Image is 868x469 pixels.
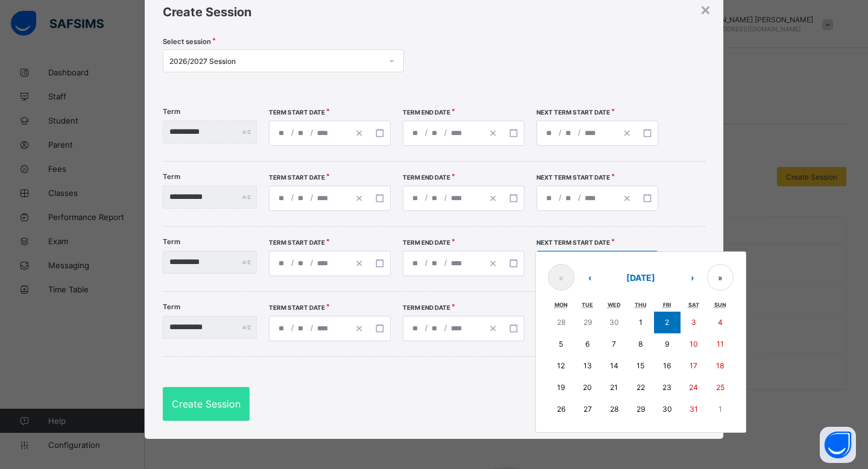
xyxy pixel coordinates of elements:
abbr: 3 October 2026 [691,318,696,327]
button: Open asap [820,427,856,463]
abbr: 20 October 2026 [583,383,592,392]
span: Next Term Start Date [536,239,610,246]
button: 9 October 2026 [654,333,681,355]
button: 29 September 2026 [574,312,601,333]
button: 23 October 2026 [654,377,681,398]
abbr: Saturday [688,301,699,308]
button: 16 October 2026 [654,355,681,377]
span: Create Session [163,5,251,19]
span: / [424,127,429,137]
abbr: 29 October 2026 [637,404,645,414]
button: 17 October 2026 [681,355,707,377]
span: / [443,127,448,137]
div: 2026/2027 Session [169,57,382,66]
abbr: Monday [555,301,568,308]
abbr: 7 October 2026 [612,339,616,348]
button: 14 October 2026 [601,355,627,377]
label: Term [163,107,180,116]
abbr: 30 October 2026 [662,404,672,414]
button: 1 October 2026 [627,312,654,333]
button: 25 October 2026 [707,377,734,398]
span: Term End Date [403,304,450,311]
label: Term [163,303,180,311]
abbr: 29 September 2026 [583,318,592,327]
button: 15 October 2026 [627,355,654,377]
abbr: 15 October 2026 [637,361,644,370]
abbr: Tuesday [582,301,593,308]
button: 26 October 2026 [548,398,574,420]
button: 29 October 2026 [627,398,654,420]
button: 20 October 2026 [574,377,601,398]
span: / [290,127,295,137]
span: / [443,192,448,203]
span: / [577,127,582,137]
span: / [309,323,314,333]
span: / [443,257,448,268]
button: 21 October 2026 [601,377,627,398]
label: Term [163,238,180,246]
button: 3 October 2026 [681,312,707,333]
button: 10 October 2026 [681,333,707,355]
button: 24 October 2026 [681,377,707,398]
span: Term Start Date [269,304,325,311]
abbr: 16 October 2026 [663,361,671,370]
abbr: 19 October 2026 [557,383,565,392]
span: Next Term Start Date [536,109,610,116]
abbr: Wednesday [608,301,621,308]
span: Term Start Date [269,239,325,246]
button: » [707,264,734,291]
span: / [309,192,314,203]
span: / [309,257,314,268]
abbr: 12 October 2026 [557,361,565,370]
abbr: 14 October 2026 [610,361,618,370]
span: / [290,192,295,203]
abbr: 6 October 2026 [585,339,590,348]
button: 2 October 2026 [654,312,681,333]
button: 1 November 2026 [707,398,734,420]
abbr: 13 October 2026 [583,361,592,370]
span: Next Term Start Date [536,174,610,181]
abbr: 18 October 2026 [716,361,724,370]
abbr: 27 October 2026 [583,404,592,414]
abbr: 10 October 2026 [690,339,698,348]
button: 18 October 2026 [707,355,734,377]
abbr: 9 October 2026 [665,339,669,348]
abbr: 26 October 2026 [557,404,565,414]
button: 30 October 2026 [654,398,681,420]
abbr: 22 October 2026 [637,383,645,392]
abbr: Thursday [635,301,647,308]
button: 8 October 2026 [627,333,654,355]
abbr: Friday [663,301,671,308]
button: 7 October 2026 [601,333,627,355]
abbr: 25 October 2026 [716,383,725,392]
label: Term [163,172,180,181]
span: Create Session [172,398,241,410]
button: ‹ [576,264,603,291]
button: 19 October 2026 [548,377,574,398]
span: / [290,257,295,268]
span: / [309,127,314,137]
abbr: 31 October 2026 [690,404,698,414]
abbr: 1 November 2026 [719,404,722,414]
abbr: 23 October 2026 [662,383,671,392]
abbr: 17 October 2026 [690,361,697,370]
button: 22 October 2026 [627,377,654,398]
span: Term End Date [403,109,450,116]
span: / [558,127,562,137]
span: / [577,192,582,203]
abbr: 30 September 2026 [609,318,619,327]
span: Term End Date [403,239,450,246]
button: 28 September 2026 [548,312,574,333]
span: / [290,323,295,333]
button: 30 September 2026 [601,312,627,333]
button: [DATE] [605,264,677,291]
abbr: 21 October 2026 [610,383,618,392]
span: / [558,192,562,203]
abbr: 1 October 2026 [639,318,643,327]
button: 28 October 2026 [601,398,627,420]
span: Term Start Date [269,174,325,181]
abbr: 5 October 2026 [559,339,563,348]
span: [DATE] [626,272,655,283]
abbr: 28 October 2026 [610,404,618,414]
span: Term End Date [403,174,450,181]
